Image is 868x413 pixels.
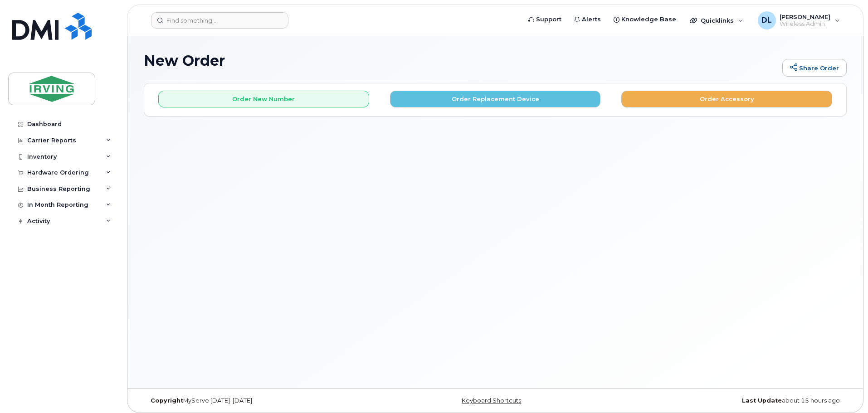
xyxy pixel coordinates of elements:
button: Order Accessory [621,91,832,107]
button: Order Replacement Device [390,91,601,107]
div: MyServe [DATE]–[DATE] [144,397,378,404]
strong: Copyright [151,397,183,404]
strong: Last Update [742,397,782,404]
div: about 15 hours ago [612,397,847,404]
a: Keyboard Shortcuts [462,397,521,404]
button: Order New Number [158,91,369,107]
h1: New Order [144,53,778,68]
a: Share Order [782,59,847,77]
